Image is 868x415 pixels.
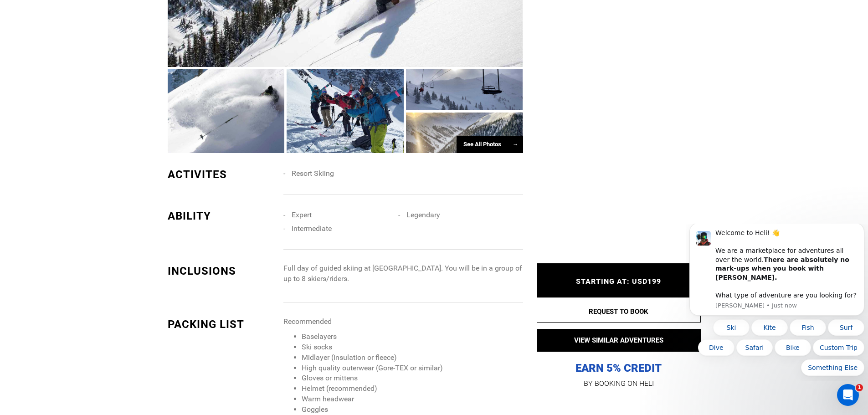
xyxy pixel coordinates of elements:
[302,405,523,415] li: Goggles
[283,317,523,327] p: Recommended
[30,78,172,86] p: Message from Carl, sent Just now
[30,5,172,77] div: Welcome to Heli! 👋 We are a marketplace for adventures all over the world. What type of adventure...
[302,342,523,353] li: Ski socks
[168,167,277,182] div: ACTIVITES
[168,263,277,279] div: INCLUSIONS
[302,363,523,374] li: High quality outerwear (Gore-TEX or similar)
[89,116,125,132] button: Quick reply: Bike
[302,332,523,342] li: Baselayers
[537,329,701,352] button: VIEW SIMILAR ADVENTURES
[283,263,523,284] p: Full day of guided skiing at [GEOGRAPHIC_DATA]. You will be in a group of up to 8 skiers/riders.
[10,7,25,22] img: Profile image for Carl
[30,32,164,57] b: There are absolutely no mark-ups when you book with [PERSON_NAME].
[12,116,49,132] button: Quick reply: Dive
[292,210,312,219] span: Expert
[856,384,863,391] span: 1
[686,224,868,381] iframe: Intercom notifications message
[302,373,523,384] li: Gloves or mittens
[302,384,523,394] li: Helmet (recommended)
[513,141,519,148] span: →
[142,96,179,112] button: Quick reply: Surf
[127,116,179,132] button: Quick reply: Custom Trip
[51,116,87,132] button: Quick reply: Safari
[537,270,701,375] p: EARN 5% CREDIT
[66,96,102,112] button: Quick reply: Kite
[4,96,179,152] div: Quick reply options
[302,394,523,405] li: Warm headwear
[30,5,172,77] div: Message content
[292,169,334,178] span: Resort Skiing
[104,96,140,112] button: Quick reply: Fish
[115,136,179,152] button: Quick reply: Something Else
[168,208,277,224] div: ABILITY
[168,317,277,332] div: PACKING LIST
[406,210,440,219] span: Legendary
[837,384,859,406] iframe: Intercom live chat
[576,277,661,286] span: STARTING AT: USD199
[302,353,523,363] li: Midlayer (insulation or fleece)
[537,300,701,323] button: REQUEST TO BOOK
[457,136,523,154] div: See All Photos
[292,224,332,233] span: Intermediate
[537,377,701,390] p: BY BOOKING ON HELI
[27,96,64,112] button: Quick reply: Ski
